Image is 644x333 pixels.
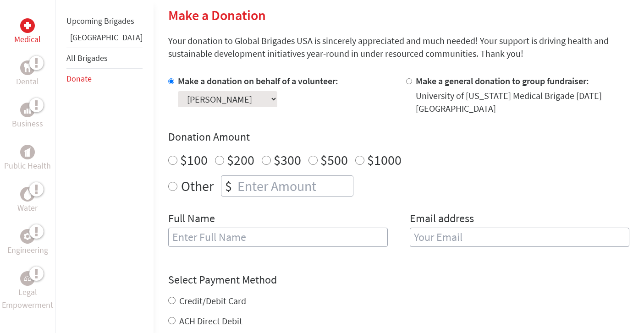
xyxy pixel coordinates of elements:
[66,53,108,63] a: All Brigades
[180,151,208,169] label: $100
[16,75,39,88] p: Dental
[20,18,35,33] div: Medical
[2,286,53,311] p: Legal Empowerment
[20,187,35,202] div: Water
[20,60,35,75] div: Dental
[168,7,629,23] h2: Make a Donation
[168,130,629,144] h4: Donation Amount
[410,228,629,247] input: Your Email
[236,176,353,196] input: Enter Amount
[66,16,134,26] a: Upcoming Brigades
[4,159,51,172] p: Public Health
[20,103,35,117] div: Business
[17,187,38,214] a: WaterWater
[221,176,236,196] div: $
[20,145,35,159] div: Public Health
[179,295,246,306] label: Credit/Debit Card
[24,22,31,29] img: Medical
[12,117,43,130] p: Business
[24,63,31,72] img: Dental
[168,34,629,60] p: Your donation to Global Brigades USA is sincerely appreciated and much needed! Your support is dr...
[66,73,92,84] a: Donate
[17,202,38,214] p: Water
[70,32,143,43] a: [GEOGRAPHIC_DATA]
[410,211,474,228] label: Email address
[24,233,31,240] img: Engineering
[178,75,338,87] label: Make a donation on behalf of a volunteer:
[14,33,41,46] p: Medical
[181,175,214,197] label: Other
[227,151,254,169] label: $200
[416,89,629,115] div: University of [US_STATE] Medical Brigade [DATE] [GEOGRAPHIC_DATA]
[24,189,31,199] img: Water
[168,211,215,228] label: Full Name
[274,151,301,169] label: $300
[12,103,43,130] a: BusinessBusiness
[416,75,589,87] label: Make a general donation to group fundraiser:
[66,69,143,89] li: Donate
[320,151,348,169] label: $500
[179,315,242,327] label: ACH Direct Debit
[24,147,31,157] img: Public Health
[2,271,53,311] a: Legal EmpowermentLegal Empowerment
[168,228,388,247] input: Enter Full Name
[7,229,48,257] a: EngineeringEngineering
[24,106,31,114] img: Business
[14,18,41,46] a: MedicalMedical
[66,48,143,69] li: All Brigades
[24,276,31,281] img: Legal Empowerment
[7,244,48,257] p: Engineering
[20,229,35,244] div: Engineering
[66,31,143,48] li: Guatemala
[16,60,39,88] a: DentalDental
[20,271,35,286] div: Legal Empowerment
[367,151,402,169] label: $1000
[4,145,51,172] a: Public HealthPublic Health
[168,273,629,287] h4: Select Payment Method
[66,11,143,31] li: Upcoming Brigades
